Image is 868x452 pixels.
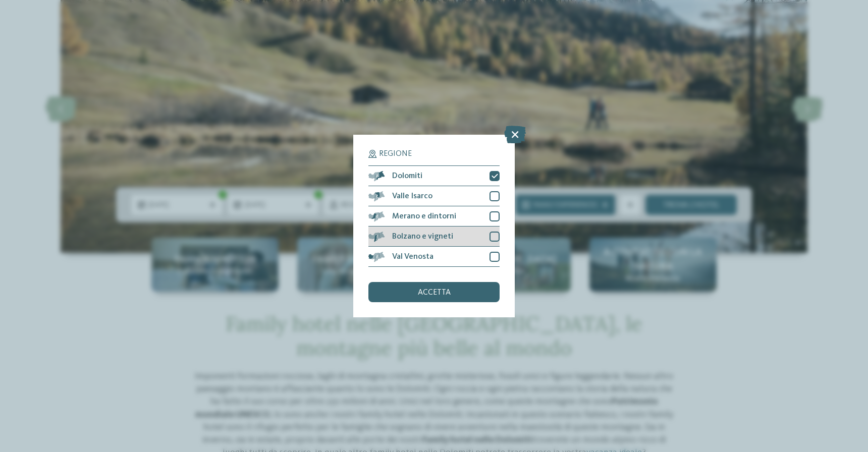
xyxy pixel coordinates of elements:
span: Val Venosta [392,253,433,261]
span: Valle Isarco [392,192,432,200]
span: Merano e dintorni [392,212,456,220]
span: accetta [418,289,451,297]
span: Bolzano e vigneti [392,233,453,241]
span: Regione [379,150,412,158]
span: Dolomiti [392,172,422,180]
